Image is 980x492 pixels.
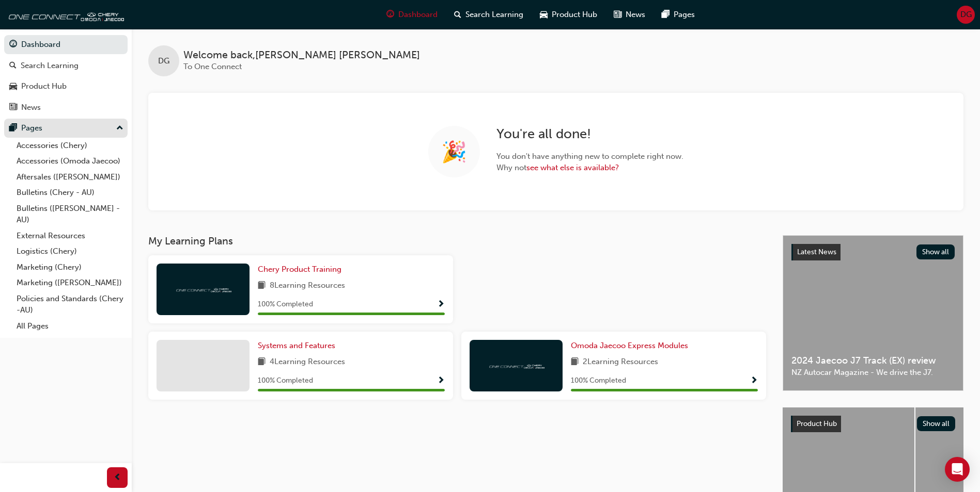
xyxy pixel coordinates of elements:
[12,138,128,154] a: Accessories (Chery)
[9,124,17,133] span: pages-icon
[9,61,17,71] span: search-icon
[12,275,128,291] a: Marketing ([PERSON_NAME])
[258,340,339,352] a: Systems and Features
[797,248,836,256] span: Latest News
[12,169,128,185] a: Aftersales ([PERSON_NAME])
[21,122,42,134] div: Pages
[488,360,545,370] img: oneconnect
[4,35,128,54] a: Dashboard
[378,4,446,25] a: guage-iconDashboard
[9,82,17,91] span: car-icon
[465,9,523,21] span: Search Learning
[258,341,335,350] span: Systems and Features
[398,9,438,21] span: Dashboard
[4,77,128,96] a: Product Hub
[917,416,956,431] button: Show all
[626,9,645,21] span: News
[496,151,683,162] span: You don ' t have anything new to complete right now.
[4,33,128,119] button: DashboardSearch LearningProduct HubNews
[386,8,394,21] span: guage-icon
[571,340,692,352] a: Omoda Jaecoo Express Modules
[5,4,124,25] img: oneconnect
[12,185,128,201] a: Bulletins (Chery - AU)
[437,374,445,387] button: Show Progress
[183,50,420,61] span: Welcome back , [PERSON_NAME] [PERSON_NAME]
[114,471,121,484] span: prev-icon
[571,356,579,369] span: book-icon
[654,4,703,25] a: pages-iconPages
[437,298,445,311] button: Show Progress
[750,374,758,387] button: Show Progress
[437,300,445,309] span: Show Progress
[21,60,79,72] div: Search Learning
[258,264,346,275] a: Chery Product Training
[437,376,445,386] span: Show Progress
[552,9,597,21] span: Product Hub
[158,55,169,67] span: DG
[605,4,654,25] a: news-iconNews
[148,235,766,247] h3: My Learning Plans
[4,119,128,138] button: Pages
[12,201,128,228] a: Bulletins ([PERSON_NAME] - AU)
[12,228,128,244] a: External Resources
[960,9,972,21] span: DG
[21,102,41,113] div: News
[614,8,621,21] span: news-icon
[9,103,17,112] span: news-icon
[957,6,975,24] button: DG
[4,98,128,117] a: News
[258,356,266,369] span: book-icon
[270,356,345,369] span: 4 Learning Resources
[183,62,242,71] span: To One Connect
[12,318,128,334] a: All Pages
[175,284,231,294] img: oneconnect
[791,416,955,432] a: Product HubShow all
[583,356,658,369] span: 2 Learning Resources
[783,235,963,391] a: Latest NewsShow all2024 Jaecoo J7 Track (EX) reviewNZ Autocar Magazine - We drive the J7.
[532,4,605,25] a: car-iconProduct Hub
[12,291,128,318] a: Policies and Standards (Chery -AU)
[12,153,128,169] a: Accessories (Omoda Jaecoo)
[791,244,955,260] a: Latest NewsShow all
[791,367,955,379] span: NZ Autocar Magazine - We drive the J7.
[12,243,128,259] a: Logistics (Chery)
[441,146,467,158] span: 🎉
[258,280,266,292] span: book-icon
[496,162,683,174] span: Why not
[797,419,837,428] span: Product Hub
[9,40,17,50] span: guage-icon
[258,265,341,274] span: Chery Product Training
[4,56,128,75] a: Search Learning
[674,9,695,21] span: Pages
[21,80,67,92] div: Product Hub
[116,122,123,135] span: up-icon
[571,341,688,350] span: Omoda Jaecoo Express Modules
[662,8,670,21] span: pages-icon
[454,8,461,21] span: search-icon
[258,299,313,310] span: 100 % Completed
[270,280,345,292] span: 8 Learning Resources
[791,355,955,367] span: 2024 Jaecoo J7 Track (EX) review
[446,4,532,25] a: search-iconSearch Learning
[526,163,619,172] a: see what else is available?
[540,8,548,21] span: car-icon
[12,259,128,275] a: Marketing (Chery)
[496,126,683,142] h2: You ' re all done!
[258,375,313,387] span: 100 % Completed
[571,375,626,387] span: 100 % Completed
[945,457,970,482] div: Open Intercom Messenger
[916,244,955,259] button: Show all
[750,376,758,386] span: Show Progress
